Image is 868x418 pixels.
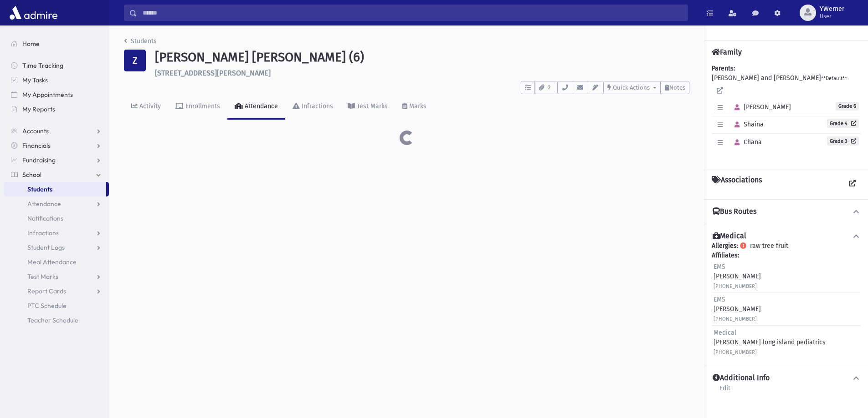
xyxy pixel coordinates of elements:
[407,102,426,110] div: Marks
[827,136,859,146] a: Grade 3
[4,298,109,313] a: PTC Schedule
[4,255,109,269] a: Meal Attendance
[155,69,689,77] h6: [STREET_ADDRESS][PERSON_NAME]
[138,102,161,110] div: Activity
[730,103,791,111] span: [PERSON_NAME]
[300,102,333,110] div: Infractions
[27,258,77,266] span: Meal Attendance
[4,284,109,298] a: Report Cards
[714,349,757,355] small: [PHONE_NUMBER]
[4,211,109,226] a: Notifications
[243,102,278,110] div: Attendance
[4,226,109,240] a: Infractions
[712,242,738,250] b: Allergies:
[22,127,49,135] span: Accounts
[4,153,109,167] a: Fundraising
[713,207,756,217] h4: Bus Routes
[714,329,736,337] span: Medical
[714,263,725,271] span: EMS
[603,81,661,94] button: Quick Actions
[661,81,689,94] button: Notes
[844,176,861,192] a: View all Associations
[545,84,553,92] span: 2
[669,84,685,91] span: Notes
[712,176,762,192] h4: Associations
[4,36,109,51] a: Home
[27,302,67,310] span: PTC Schedule
[355,102,388,110] div: Test Marks
[713,232,746,241] h4: Medical
[4,167,109,182] a: School
[27,243,65,252] span: Student Logs
[714,295,761,323] div: [PERSON_NAME]
[4,138,109,153] a: Financials
[820,5,844,13] span: YWerner
[730,121,764,128] span: Shaina
[22,61,63,70] span: Time Tracking
[712,48,742,56] h4: Family
[285,94,340,120] a: Infractions
[22,105,55,113] span: My Reports
[340,94,395,120] a: Test Marks
[714,283,757,289] small: [PHONE_NUMBER]
[4,182,106,196] a: Students
[4,240,109,255] a: Student Logs
[712,64,861,161] div: [PERSON_NAME] and [PERSON_NAME]
[27,272,58,281] span: Test Marks
[227,94,285,120] a: Attendance
[155,50,689,65] h1: [PERSON_NAME] [PERSON_NAME] (6)
[613,84,650,91] span: Quick Actions
[22,141,51,150] span: Financials
[124,37,157,45] a: Students
[713,373,770,383] h4: Additional Info
[730,138,762,146] span: Chana
[714,296,725,303] span: EMS
[22,171,41,179] span: School
[184,102,220,110] div: Enrollments
[4,102,109,116] a: My Reports
[124,94,168,120] a: Activity
[27,185,52,193] span: Students
[22,156,56,164] span: Fundraising
[27,214,63,222] span: Notifications
[27,287,66,295] span: Report Cards
[7,4,60,22] img: AdmirePro
[714,262,761,291] div: [PERSON_NAME]
[27,229,59,237] span: Infractions
[836,102,859,111] span: Grade 6
[22,76,48,84] span: My Tasks
[712,252,739,259] b: Affiliates:
[719,383,731,399] a: Edit
[712,241,861,358] div: raw tree fruit
[712,65,735,72] b: Parents:
[4,73,109,87] a: My Tasks
[4,87,109,102] a: My Appointments
[124,50,146,71] div: Z
[27,316,78,324] span: Teacher Schedule
[22,91,73,99] span: My Appointments
[22,40,40,48] span: Home
[395,94,434,120] a: Marks
[4,269,109,284] a: Test Marks
[137,5,688,21] input: Search
[820,13,844,20] span: User
[4,124,109,138] a: Accounts
[124,36,157,50] nav: breadcrumb
[712,207,861,217] button: Bus Routes
[827,119,859,128] a: Grade 4
[168,94,227,120] a: Enrollments
[535,81,557,94] button: 2
[4,58,109,73] a: Time Tracking
[714,316,757,322] small: [PHONE_NUMBER]
[712,232,861,241] button: Medical
[4,313,109,327] a: Teacher Schedule
[4,196,109,211] a: Attendance
[714,328,826,357] div: [PERSON_NAME] long island pediatrics
[27,200,61,208] span: Attendance
[712,373,861,383] button: Additional Info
